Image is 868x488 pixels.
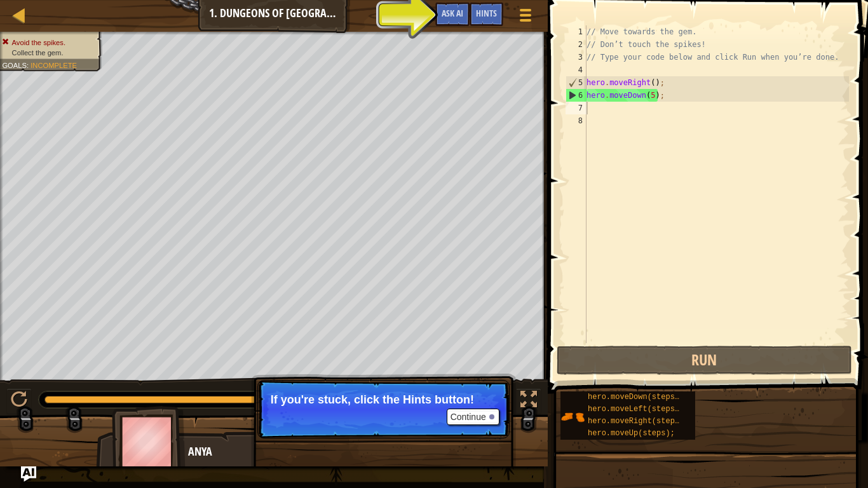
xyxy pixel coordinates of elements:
span: Collect the gem. [12,48,64,57]
div: 3 [566,51,587,64]
li: Collect the gem. [2,48,95,58]
div: 1 [566,25,587,38]
span: hero.moveLeft(steps); [588,405,684,414]
img: portrait.png [560,405,585,429]
div: 8 [566,114,587,127]
div: 6 [566,89,587,102]
span: hero.moveUp(steps); [588,429,675,438]
img: thang_avatar_frame.png [112,406,186,477]
div: 7 [566,102,587,114]
span: hero.moveRight(steps); [588,417,688,426]
span: : [27,61,31,69]
div: 5 [566,76,587,89]
button: Show game menu [510,3,541,32]
li: Avoid the spikes. [2,37,95,48]
span: Hints [476,7,497,19]
div: 2 [566,38,587,51]
span: hero.moveDown(steps); [588,393,684,402]
button: Toggle fullscreen [516,388,541,414]
button: Continue [447,409,499,425]
button: Ask AI [435,3,470,26]
button: Ask AI [21,466,36,482]
button: Ctrl + P: Play [6,388,32,414]
span: Goals [2,61,27,69]
div: Anya [188,444,439,460]
span: Incomplete [31,61,77,69]
button: Run [557,346,853,375]
span: Ask AI [442,7,463,19]
p: If you're stuck, click the Hints button! [271,393,496,406]
span: Avoid the spikes. [12,38,65,46]
div: 4 [566,64,587,76]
